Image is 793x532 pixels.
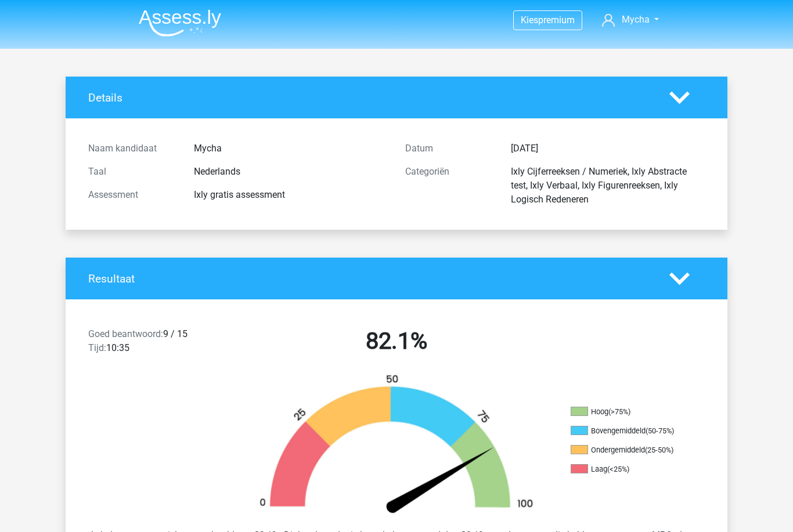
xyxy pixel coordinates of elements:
span: Kies [521,15,538,26]
div: Datum [396,142,502,155]
h4: Resultaat [88,272,652,285]
img: 82.0790d660cc64.png [240,374,553,519]
img: Assessly [139,9,221,37]
h2: 82.1% [247,327,546,355]
div: Ixly Cijferreeksen / Numeriek, Ixly Abstracte test, Ixly Verbaal, Ixly Figurenreeksen, Ixly Logis... [502,165,713,207]
a: Kiespremium [514,12,582,28]
li: Laag [571,464,687,475]
div: Naam kandidaat [80,142,185,155]
div: (<25%) [607,465,629,473]
div: [DATE] [502,142,713,155]
div: Ixly gratis assessment [185,188,396,202]
div: (50-75%) [646,426,674,435]
div: Mycha [185,142,396,155]
div: (25-50%) [645,446,673,454]
span: Mycha [622,14,650,25]
li: Ondergemiddeld [571,445,687,455]
div: Categoriën [396,165,502,207]
span: Goed beantwoord: [88,328,163,339]
a: Mycha [597,13,664,27]
div: (>75%) [608,407,630,416]
div: Taal [80,165,185,179]
div: Nederlands [185,165,396,179]
h4: Details [88,91,652,104]
span: Tijd: [88,342,106,353]
div: Assessment [80,188,185,202]
div: 9 / 15 10:35 [80,327,238,360]
span: premium [538,15,575,26]
li: Bovengemiddeld [571,426,687,436]
li: Hoog [571,407,687,417]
